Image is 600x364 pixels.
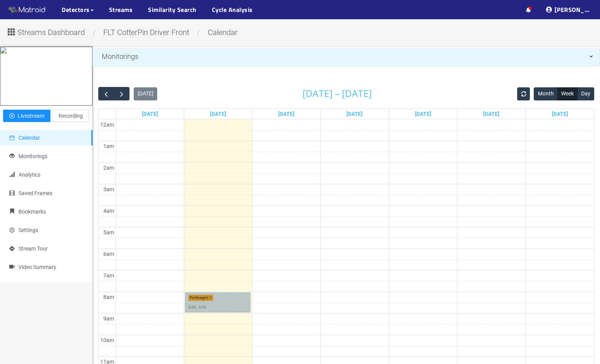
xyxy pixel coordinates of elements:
[17,27,85,38] span: Streams Dashboard
[98,87,114,100] button: Previous Week
[18,190,52,196] span: Saved Frames
[134,87,157,100] button: [DATE]
[148,5,197,14] a: Similarity Search
[99,120,116,129] div: 12am
[18,264,56,270] span: Video Summary
[92,49,600,64] div: Monitorings
[195,28,202,37] span: /
[102,142,116,150] div: 1am
[9,135,15,140] span: calendar
[102,185,116,194] div: 3am
[18,172,40,178] span: Analytics
[99,336,116,344] div: 10am
[91,28,97,37] span: /
[8,4,46,16] img: Matroid logo
[102,250,116,258] div: 6am
[9,227,15,233] span: setting
[6,30,91,36] a: Streams Dashboard
[534,87,557,100] button: Month
[557,87,578,100] button: Week
[208,109,228,119] a: Go to September 22, 2025
[62,5,90,14] span: Detectors
[9,113,15,119] span: play-circle
[303,88,372,99] h2: [DATE] – [DATE]
[102,164,116,172] div: 2am
[18,135,40,141] span: Calendar
[102,314,116,323] div: 9am
[18,112,44,120] span: Livestream
[3,110,50,122] button: play-circleLivestream
[212,5,253,14] a: Cycle Analysis
[114,87,129,100] button: Next Week
[102,271,116,280] div: 7am
[277,109,296,119] a: Go to September 23, 2025
[482,109,501,119] a: Go to September 26, 2025
[18,227,38,233] span: Settings
[140,109,160,119] a: Go to September 21, 2025
[18,153,47,159] span: Monitorings
[577,87,594,100] button: Day
[109,5,133,14] a: Streams
[6,25,91,37] button: Streams Dashboard
[345,109,364,119] a: Go to September 24, 2025
[52,110,89,122] button: Recording
[59,112,83,120] span: Recording
[97,28,195,37] span: FLT CotterPin Driver Front
[102,52,138,60] span: Monitorings
[18,209,46,215] span: Bookmarks
[102,228,116,237] div: 5am
[102,293,116,301] div: 8am
[102,207,116,215] div: 4am
[413,109,433,119] a: Go to September 25, 2025
[550,109,570,119] a: Go to September 27, 2025
[202,28,244,37] span: calendar
[0,47,7,105] img: 68d1613d9448d8390b47aa50_full.jpg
